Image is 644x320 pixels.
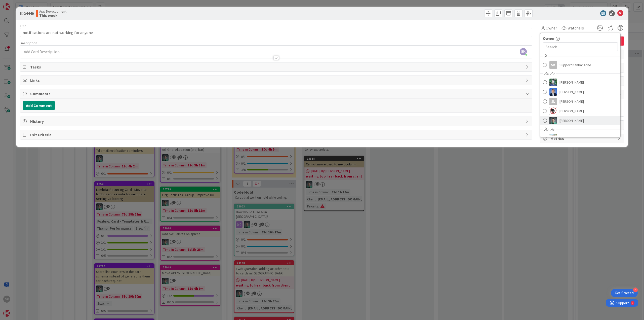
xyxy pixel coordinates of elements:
[24,11,34,16] b: 24449
[611,289,638,297] div: Open Get Started checklist, remaining modules: 4
[540,133,620,143] a: KZ[GEOGRAPHIC_DATA]
[520,48,527,55] span: SK
[615,291,634,296] div: Get Started
[20,23,26,28] label: Title
[559,117,584,124] span: [PERSON_NAME]
[559,79,584,86] span: [PERSON_NAME]
[39,13,66,17] b: This week
[540,60,620,70] a: SKSupport Kanbanzone
[549,134,557,142] img: KZ
[20,41,37,45] span: Description
[559,98,584,105] span: [PERSON_NAME]
[549,117,557,124] img: VP
[39,9,66,13] span: App Development
[633,288,638,292] div: 4
[549,98,557,105] div: JL
[559,134,590,142] span: [GEOGRAPHIC_DATA]
[550,135,615,141] span: Metrics
[559,88,584,96] span: [PERSON_NAME]
[30,118,523,124] span: History
[546,25,557,31] span: Owner
[549,61,557,69] div: SK
[30,77,523,83] span: Links
[20,10,34,16] span: ID
[30,64,523,70] span: Tasks
[549,107,557,115] img: JT
[543,35,555,41] span: Owner
[30,132,523,138] span: Exit Criteria
[20,28,532,37] input: type card name here...
[30,91,523,97] span: Comments
[540,87,620,97] a: DP[PERSON_NAME]
[26,2,27,6] div: 2
[540,106,620,116] a: JT[PERSON_NAME]
[540,97,620,106] a: JL[PERSON_NAME]
[540,78,620,87] a: CR[PERSON_NAME]
[549,79,557,86] img: CR
[568,25,584,31] span: Watchers
[23,101,55,110] button: Add Comment
[540,116,620,125] a: VP[PERSON_NAME]
[559,61,591,69] span: Support Kanbanzone
[543,42,618,51] input: Search...
[11,1,23,7] span: Support
[559,107,584,115] span: [PERSON_NAME]
[549,88,557,96] img: DP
